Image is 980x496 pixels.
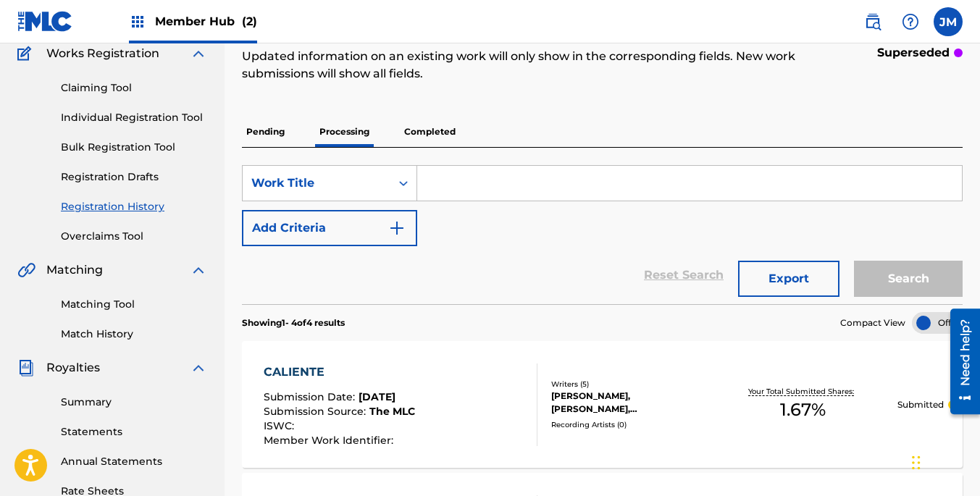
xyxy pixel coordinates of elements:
[897,398,944,411] p: Submitted
[17,261,35,279] img: Matching
[190,359,207,377] img: expand
[17,45,36,62] img: Works Registration
[129,13,146,30] img: Top Rightsholders
[46,261,103,279] span: Matching
[264,434,397,447] span: Member Work Identifier :
[17,359,35,377] img: Royalties
[738,261,839,297] button: Export
[242,14,257,28] span: (2)
[551,390,708,416] div: [PERSON_NAME], [PERSON_NAME], [PERSON_NAME], [PERSON_NAME], [PERSON_NAME]
[902,13,919,30] img: help
[242,341,963,468] a: CALIENTESubmission Date:[DATE]Submission Source:The MLCISWC:Member Work Identifier:Writers (5)[PE...
[780,397,826,423] span: 1.67 %
[61,80,207,96] a: Claiming Tool
[388,219,406,237] img: 9d2ae6d4665cec9f34b9.svg
[934,7,963,36] div: User Menu
[46,359,100,377] span: Royalties
[264,405,369,418] span: Submission Source :
[369,405,415,418] span: The MLC
[912,441,921,484] div: Drag
[877,44,950,62] p: superseded
[840,316,905,329] span: Compact View
[61,169,207,185] a: Registration Drafts
[46,45,159,62] span: Works Registration
[858,7,887,36] a: Public Search
[551,379,708,390] div: Writers ( 5 )
[61,199,207,214] a: Registration History
[864,13,881,30] img: search
[61,140,207,155] a: Bulk Registration Tool
[748,386,858,397] p: Your Total Submitted Shares:
[190,261,207,279] img: expand
[264,363,415,381] div: CALIENTE
[61,424,207,440] a: Statements
[155,13,257,30] span: Member Hub
[242,117,289,147] p: Pending
[400,117,460,147] p: Completed
[251,175,382,192] div: Work Title
[61,110,207,125] a: Individual Registration Tool
[61,327,207,342] a: Match History
[61,297,207,312] a: Matching Tool
[551,419,708,430] div: Recording Artists ( 0 )
[315,117,374,147] p: Processing
[242,316,345,329] p: Showing 1 - 4 of 4 results
[939,303,980,420] iframe: Resource Center
[61,229,207,244] a: Overclaims Tool
[264,419,298,432] span: ISWC :
[242,210,417,246] button: Add Criteria
[264,390,359,403] span: Submission Date :
[896,7,925,36] div: Help
[242,48,797,83] p: Updated information on an existing work will only show in the corresponding fields. New work subm...
[359,390,395,403] span: [DATE]
[17,11,73,32] img: MLC Logo
[908,426,980,496] iframe: Chat Widget
[61,395,207,410] a: Summary
[61,454,207,469] a: Annual Statements
[242,165,963,304] form: Search Form
[190,45,207,62] img: expand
